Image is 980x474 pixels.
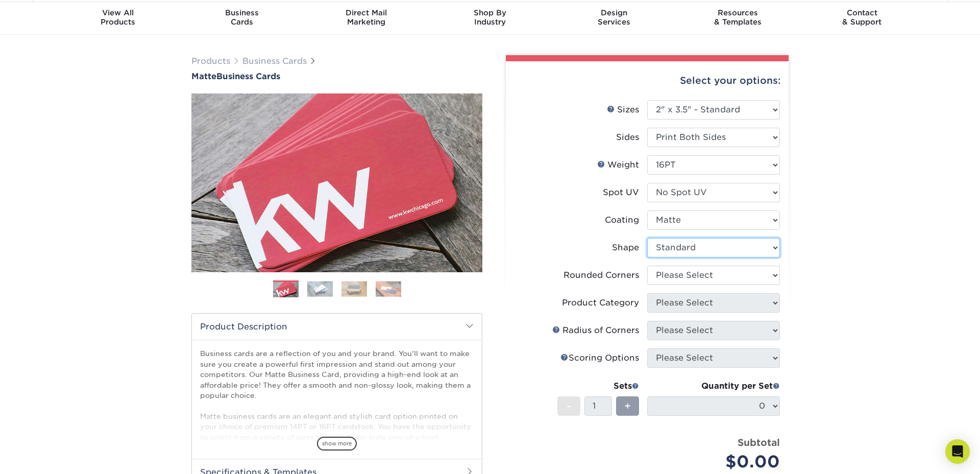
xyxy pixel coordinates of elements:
[180,8,304,17] span: Business
[242,56,307,66] a: Business Cards
[192,314,482,340] h2: Product Description
[428,8,552,27] div: Industry
[56,8,180,17] span: View All
[307,281,333,297] img: Business Cards 02
[612,242,639,254] div: Shape
[676,8,800,17] span: Resources
[191,37,482,328] img: Matte 01
[180,8,304,27] div: Cards
[603,186,639,199] div: Spot UV
[655,449,780,474] div: $0.00
[341,281,367,297] img: Business Cards 03
[317,437,357,451] span: show more
[800,8,924,17] span: Contact
[560,352,639,364] div: Scoring Options
[191,72,216,81] span: Matte
[552,324,639,337] div: Radius of Corners
[191,72,482,81] h1: Business Cards
[800,8,924,27] div: & Support
[304,2,428,35] a: Direct MailMarketing
[557,380,639,392] div: Sets
[273,277,299,302] img: Business Cards 01
[945,439,970,464] div: Open Intercom Messenger
[304,8,428,27] div: Marketing
[304,8,428,17] span: Direct Mail
[428,2,552,35] a: Shop ByIndustry
[376,281,401,297] img: Business Cards 04
[191,72,482,81] a: MatteBusiness Cards
[514,61,780,100] div: Select your options:
[605,214,639,226] div: Coating
[563,269,639,281] div: Rounded Corners
[567,398,571,414] span: -
[676,2,800,35] a: Resources& Templates
[180,2,304,35] a: BusinessCards
[607,104,639,116] div: Sizes
[647,380,780,392] div: Quantity per Set
[624,398,631,414] span: +
[191,56,230,66] a: Products
[56,8,180,27] div: Products
[597,159,639,171] div: Weight
[738,437,780,448] strong: Subtotal
[616,131,639,144] div: Sides
[428,8,552,17] span: Shop By
[552,8,676,27] div: Services
[562,297,639,309] div: Product Category
[676,8,800,27] div: & Templates
[800,2,924,35] a: Contact& Support
[552,2,676,35] a: DesignServices
[56,2,180,35] a: View AllProducts
[552,8,676,17] span: Design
